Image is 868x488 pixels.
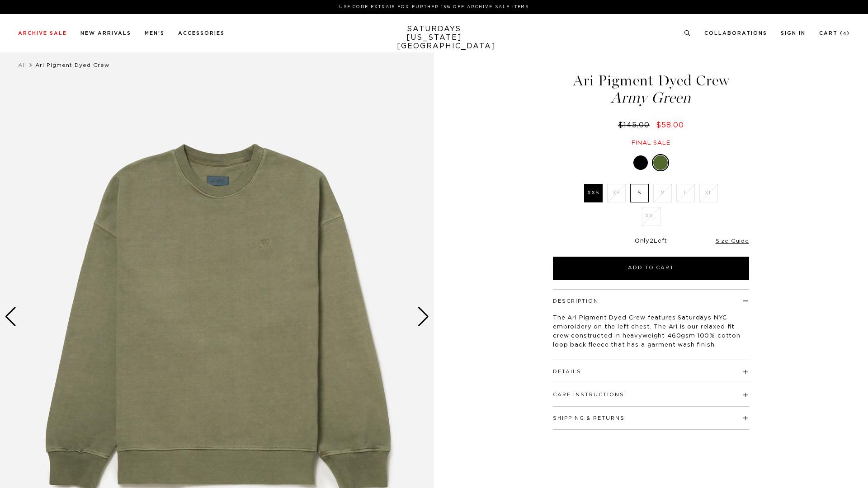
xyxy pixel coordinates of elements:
[704,31,767,36] a: Collaborations
[18,31,67,36] a: Archive Sale
[552,90,750,105] span: Army Green
[18,62,26,68] a: All
[5,307,17,327] div: Previous slide
[553,416,625,421] button: Shipping & Returns
[819,31,850,36] a: Cart (4)
[553,299,599,304] button: Description
[843,32,847,36] small: 4
[417,307,429,327] div: Next slide
[650,238,654,244] span: 2
[553,257,749,280] button: Add to Cart
[552,73,750,105] h1: Ari Pigment Dyed Crew
[35,62,109,68] span: Ari Pigment Dyed Crew
[553,392,624,397] button: Care Instructions
[618,122,653,129] del: $145.00
[781,31,806,36] a: Sign In
[553,314,749,350] p: The Ari Pigment Dyed Crew features Saturdays NYC embroidery on the left chest. The Ari is our rel...
[656,122,684,129] span: $58.00
[553,238,749,245] div: Only Left
[22,4,846,10] p: Use Code EXTRA15 for Further 15% Off Archive Sale Items
[178,31,225,36] a: Accessories
[584,184,603,202] label: XXS
[630,184,649,202] label: S
[397,25,472,51] a: SATURDAYS[US_STATE][GEOGRAPHIC_DATA]
[553,369,581,374] button: Details
[552,139,750,147] div: Final sale
[145,31,165,36] a: Men's
[80,31,131,36] a: New Arrivals
[716,238,749,244] a: Size Guide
